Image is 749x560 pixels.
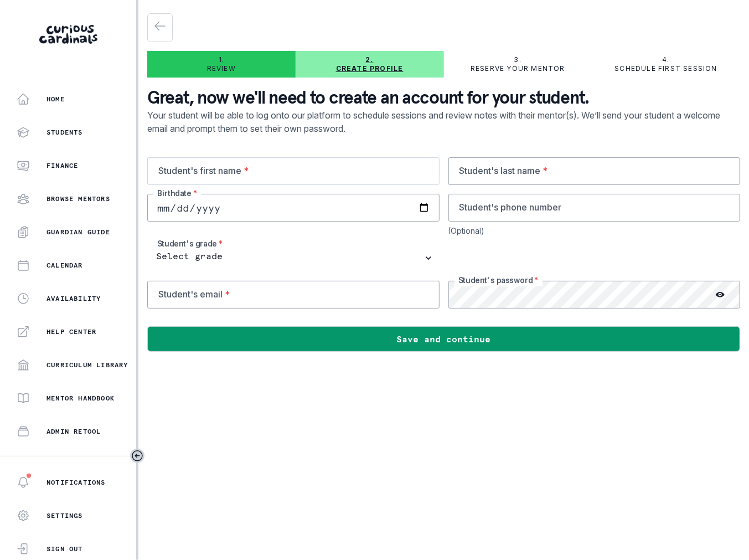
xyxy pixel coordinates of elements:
p: Schedule first session [614,64,717,73]
p: Guardian Guide [47,228,110,237]
p: Create profile [336,64,404,73]
button: Save and continue [147,326,740,352]
p: Curriculum Library [47,361,128,369]
p: 1. [219,55,224,64]
p: Admin Retool [47,427,101,436]
p: Reserve your mentor [471,64,565,73]
p: 3. [514,55,521,64]
p: Your student will be able to log onto our platform to schedule sessions and review notes with the... [147,109,740,157]
p: Availability [47,294,101,303]
p: Students [47,128,83,137]
div: (Optional) [448,226,741,235]
p: Finance [47,161,78,170]
p: Help Center [47,327,96,336]
p: Sign Out [47,544,83,553]
p: Review [207,64,236,73]
p: 4. [662,55,669,64]
p: Notifications [47,478,106,487]
p: Great, now we'll need to create an account for your student. [147,86,740,109]
p: Settings [47,511,83,520]
img: Curious Cardinals Logo [39,25,97,44]
p: 2. [365,55,373,64]
p: Browse Mentors [47,194,110,203]
p: Calendar [47,261,83,270]
p: Mentor Handbook [47,394,115,403]
button: Toggle sidebar [130,449,144,463]
p: Home [47,95,65,104]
